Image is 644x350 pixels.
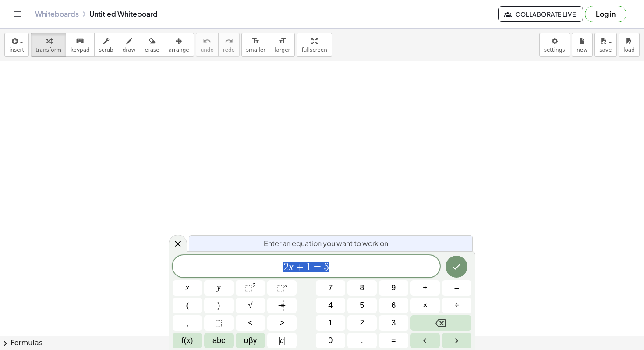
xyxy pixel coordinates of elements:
[264,238,390,249] span: Enter an equation you want to work on.
[619,33,640,57] button: load
[236,280,265,296] button: Squared
[410,298,440,313] button: Times
[423,300,428,311] span: ×
[66,33,95,57] button: keyboardkeypad
[279,336,280,345] span: |
[301,47,327,53] span: fullscreen
[506,10,576,18] span: Collaborate Live
[186,300,189,311] span: (
[31,33,66,57] button: transform
[391,317,396,329] span: 3
[204,333,234,348] button: Alphabet
[173,315,202,331] button: ,
[218,33,240,57] button: redoredo
[347,315,377,331] button: 2
[446,256,467,278] button: Done
[267,298,297,313] button: Fraction
[173,298,202,313] button: (
[328,300,333,311] span: 4
[118,33,141,57] button: draw
[173,280,202,296] button: x
[324,262,329,272] span: 5
[140,33,164,57] button: erase
[316,315,345,331] button: 1
[623,47,635,53] span: load
[201,47,214,53] span: undo
[577,47,587,53] span: new
[379,280,408,296] button: 9
[316,280,345,296] button: 7
[145,47,159,53] span: erase
[379,315,408,331] button: 3
[241,33,270,57] button: format_sizesmaller
[347,333,377,348] button: .
[410,280,440,296] button: Plus
[284,282,287,289] sup: n
[267,333,297,348] button: Absolute value
[360,317,364,329] span: 2
[217,282,221,294] span: y
[544,47,565,53] span: settings
[196,33,219,57] button: undoundo
[218,300,220,311] span: )
[379,298,408,313] button: 6
[204,315,234,331] button: Placeholder
[328,282,333,294] span: 7
[316,333,345,348] button: 0
[267,280,297,296] button: Superscript
[277,283,284,292] span: ⬚
[173,333,202,348] button: Functions
[306,262,311,272] span: 1
[311,262,324,272] span: =
[182,335,193,346] span: f(x)
[572,33,593,57] button: new
[297,33,332,57] button: fullscreen
[594,33,617,57] button: save
[410,333,440,348] button: Left arrow
[123,47,136,53] span: draw
[442,298,471,313] button: Divide
[94,33,118,57] button: scrub
[361,335,363,346] span: .
[212,335,225,346] span: abc
[99,47,113,53] span: scrub
[246,47,265,53] span: smaller
[599,47,612,53] span: save
[455,300,459,311] span: ÷
[442,280,471,296] button: Minus
[236,333,265,348] button: Greek alphabet
[275,47,290,53] span: larger
[71,47,90,53] span: keypad
[35,10,79,18] a: Whiteboards
[360,300,364,311] span: 5
[203,36,211,46] i: undo
[215,317,223,329] span: ⬚
[248,300,253,311] span: √
[11,7,25,21] button: Toggle navigation
[76,36,84,46] i: keyboard
[328,317,333,329] span: 1
[316,298,345,313] button: 4
[328,335,333,346] span: 0
[270,33,295,57] button: format_sizelarger
[169,47,189,53] span: arrange
[164,33,194,57] button: arrange
[423,282,428,294] span: +
[204,280,234,296] button: y
[278,36,287,46] i: format_size
[454,282,459,294] span: –
[347,280,377,296] button: 8
[251,36,260,46] i: format_size
[279,335,286,346] span: a
[267,315,297,331] button: Greater than
[35,47,61,53] span: transform
[204,298,234,313] button: )
[347,298,377,313] button: 5
[585,6,626,22] button: Log in
[225,36,233,46] i: redo
[360,282,364,294] span: 8
[236,298,265,313] button: Square root
[379,333,408,348] button: Equals
[4,33,29,57] button: insert
[244,335,257,346] span: αβγ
